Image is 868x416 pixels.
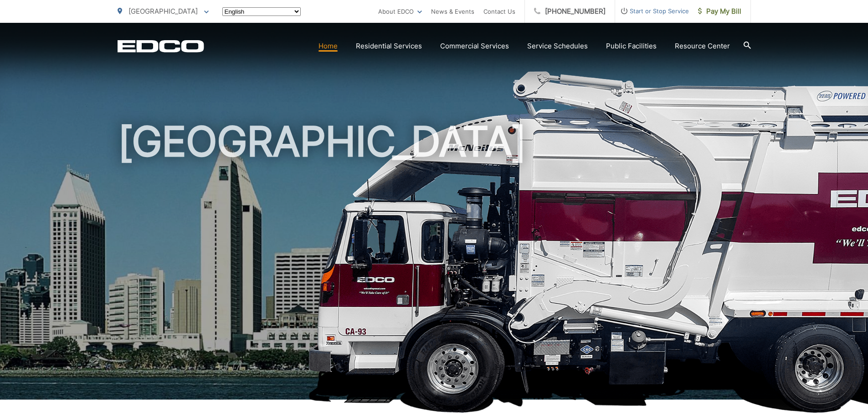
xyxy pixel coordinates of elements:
span: Pay My Bill [698,6,741,17]
h1: [GEOGRAPHIC_DATA] [118,119,751,408]
a: Residential Services [356,41,422,52]
a: Resource Center [675,41,730,52]
a: Contact Us [483,6,515,17]
select: Select a language [222,7,301,16]
a: About EDCO [378,6,422,17]
a: Home [318,41,338,52]
a: Public Facilities [606,41,657,52]
span: [GEOGRAPHIC_DATA] [128,7,198,16]
a: Commercial Services [440,41,509,52]
a: Service Schedules [527,41,588,52]
a: News & Events [431,6,474,17]
a: EDCD logo. Return to the homepage. [118,40,204,53]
